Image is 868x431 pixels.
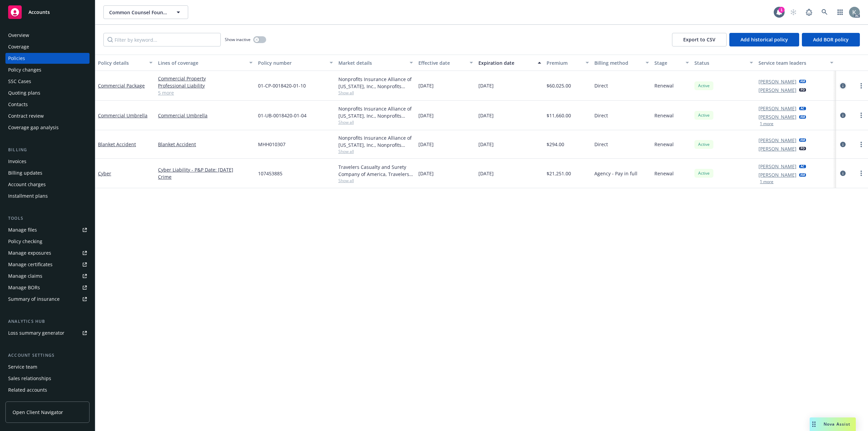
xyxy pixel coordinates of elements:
a: Coverage [5,41,90,52]
a: Switch app [833,5,847,19]
span: [DATE] [418,112,434,119]
a: [PERSON_NAME] [758,171,796,178]
a: circleInformation [839,169,847,177]
a: Manage certificates [5,259,90,270]
span: 107453885 [258,170,282,177]
span: Show all [338,178,413,183]
div: Policies [8,53,25,64]
div: Travelers Casualty and Surety Company of America, Travelers Insurance [338,163,413,178]
div: Billing method [594,59,642,66]
a: Related accounts [5,385,90,395]
span: Open Client Navigator [13,409,63,416]
button: Add BOR policy [802,33,860,46]
span: Active [697,141,711,148]
span: [DATE] [418,82,434,89]
span: Direct [594,82,608,89]
button: Expiration date [476,55,544,71]
button: Billing method [592,55,652,71]
span: Accounts [28,9,50,15]
a: [PERSON_NAME] [758,163,796,170]
a: Manage exposures [5,248,90,258]
span: Renewal [654,82,674,89]
a: Contacts [5,99,90,110]
a: 5 more [158,89,253,96]
a: Contract review [5,111,90,121]
div: Stage [654,59,682,66]
a: more [857,111,865,119]
button: Status [692,55,756,71]
a: circleInformation [839,111,847,119]
div: 1 [778,7,785,13]
span: [DATE] [418,170,434,177]
div: Policy changes [8,64,41,75]
a: Summary of insurance [5,294,90,305]
span: Active [697,83,711,89]
span: [DATE] [418,141,434,148]
a: Report a Bug [802,5,816,19]
div: Manage files [8,224,37,235]
div: Service team leaders [758,59,826,66]
a: Manage claims [5,271,90,281]
a: Commercial Property [158,75,253,82]
a: Policies [5,53,90,64]
div: Nonprofits Insurance Alliance of [US_STATE], Inc., Nonprofits Insurance Alliance of [US_STATE], I... [338,105,413,119]
button: Stage [652,55,692,71]
span: Show all [338,149,413,154]
a: [PERSON_NAME] [758,105,796,112]
span: 01-CP-0018420-01-10 [258,82,306,89]
div: Account charges [8,179,46,190]
a: Manage files [5,224,90,235]
a: [PERSON_NAME] [758,113,796,120]
a: Policy changes [5,64,90,75]
a: more [857,169,865,177]
span: Active [697,170,711,176]
a: Manage BORs [5,282,90,293]
span: [DATE] [478,112,494,119]
a: Service team [5,361,90,372]
a: Search [818,5,831,19]
button: Nova Assist [810,417,856,431]
span: Active [697,112,711,118]
a: Policy checking [5,236,90,247]
span: Renewal [654,141,674,148]
button: Add historical policy [729,33,799,46]
span: Export to CSV [683,36,715,43]
div: Coverage gap analysis [8,122,59,133]
div: Policy number [258,59,325,66]
a: Commercial Umbrella [98,112,147,119]
div: SSC Cases [8,76,31,87]
span: Common Counsel Foundation [109,9,168,16]
div: Service team [8,361,37,372]
a: Billing updates [5,168,90,178]
button: Lines of coverage [155,55,255,71]
button: Service team leaders [756,55,836,71]
a: Coverage gap analysis [5,122,90,133]
span: Agency - Pay in full [594,170,637,177]
a: Invoices [5,156,90,167]
a: Installment plans [5,191,90,201]
div: Contacts [8,99,28,110]
div: Expiration date [478,59,534,66]
div: Policy details [98,59,145,66]
button: Market details [336,55,416,71]
div: Analytics hub [5,318,90,325]
a: Blanket Accident [98,141,136,148]
span: $294.00 [547,141,564,148]
div: Quoting plans [8,87,40,98]
a: Quoting plans [5,87,90,98]
span: $60,025.00 [547,82,571,89]
div: Manage claims [8,271,42,281]
a: [PERSON_NAME] [758,145,796,152]
a: Commercial Umbrella [158,112,253,119]
a: Commercial Package [98,82,145,89]
a: [PERSON_NAME] [758,78,796,85]
div: Related accounts [8,385,47,395]
div: Nonprofits Insurance Alliance of [US_STATE], Inc., Nonprofits Insurance Alliance of [US_STATE], I... [338,76,413,90]
div: Effective date [418,59,466,66]
a: Cyber [98,170,111,177]
span: MHH010307 [258,141,285,148]
div: Coverage [8,41,29,52]
a: Account charges [5,179,90,190]
a: more [857,140,865,149]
